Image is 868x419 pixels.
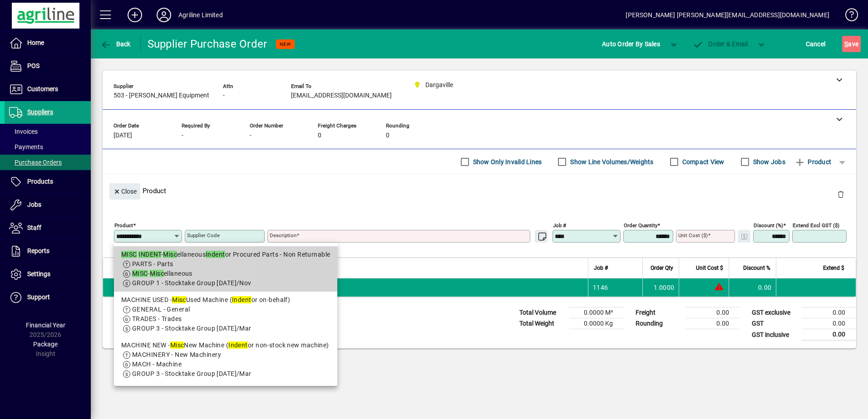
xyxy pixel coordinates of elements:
td: 0.00 [802,329,856,341]
em: Indent [206,251,225,258]
div: MACHINE NEW - New Machine ( or non-stock new machine) [121,341,330,350]
app-page-header-button: Close [107,187,143,195]
em: Misc [163,251,177,258]
button: Order & Email [688,36,753,52]
span: S [844,40,848,48]
button: Cancel [804,36,828,52]
span: Order Qty [651,263,673,273]
mat-label: Order Quantity [624,222,657,229]
a: Knowledge Base [838,2,857,31]
td: Freight [631,307,686,318]
label: Compact View [681,157,725,166]
em: MISC [121,251,137,258]
span: Settings [27,270,50,278]
span: Invoices [9,128,38,135]
div: - ellaneous or Procured Parts - Non Returnable [121,250,330,259]
span: - ellaneous [132,270,192,277]
span: Products [27,178,53,185]
td: 0.0000 M³ [569,307,624,318]
span: Home [27,39,44,46]
em: Indent [228,341,248,349]
span: Discount % [743,263,770,273]
a: Payments [5,139,91,155]
a: Customers [5,78,91,101]
a: Support [5,286,91,309]
td: 0.00 [802,318,856,329]
button: Add [120,7,149,23]
span: 0 [318,132,321,139]
td: 1.0000 [642,278,679,297]
em: Misc [170,341,184,349]
span: NEW [280,41,291,47]
label: Show Only Invalid Lines [471,157,542,166]
mat-option: MACHINE USED - Misc Used Machine (Indent or on-behalf) [114,292,337,337]
span: Package [33,341,58,348]
span: Support [27,293,50,301]
span: Customers [27,85,58,93]
div: Agriline Limited [178,8,223,22]
span: POS [27,62,39,69]
a: Purchase Orders [5,155,91,170]
mat-label: Description [270,232,296,239]
a: Home [5,32,91,54]
td: 0.00 [686,318,740,329]
td: GST [747,318,802,329]
span: [EMAIL_ADDRESS][DOMAIN_NAME] [291,92,392,99]
a: Settings [5,263,91,286]
td: Total Weight [515,318,569,329]
div: Supplier Purchase Order [148,37,267,51]
span: Jobs [27,201,41,208]
span: Extend $ [823,263,844,273]
td: 0.0000 Kg [569,318,624,329]
button: Auto Order By Sales [597,36,665,52]
span: Job # [594,263,608,273]
span: 1146 [593,283,608,292]
mat-label: Job # [553,222,566,229]
span: GENERAL - General [132,306,190,313]
app-page-header-button: Delete [830,190,852,198]
td: GST exclusive [747,307,802,318]
em: Misc [150,270,164,277]
span: Financial Year [26,322,65,329]
span: MACH - Machine [132,361,182,368]
span: GROUP 1 - Stocktake Group [DATE]/Nov [132,279,252,287]
td: Rounding [631,318,686,329]
td: Total Volume [515,307,569,318]
div: [PERSON_NAME] [PERSON_NAME][EMAIL_ADDRESS][DOMAIN_NAME] [626,8,829,22]
td: GST inclusive [747,329,802,341]
mat-label: Product [114,222,133,229]
a: Invoices [5,124,91,139]
a: Reports [5,240,91,263]
span: Auto Order By Sales [602,37,660,51]
span: Cancel [806,37,826,51]
span: Payments [9,143,43,151]
td: 0.00 [729,278,776,297]
mat-label: Extend excl GST ($) [793,222,839,229]
span: Reports [27,247,49,254]
span: MACHINERY - New Machinery [132,351,221,358]
span: - [223,92,225,99]
a: Products [5,171,91,193]
span: Order & Email [693,40,748,48]
mat-option: MACHINE NEW - Misc New Machine (Indent or non-stock new machine) [114,337,337,382]
a: Jobs [5,194,91,216]
span: Staff [27,224,41,231]
span: Back [100,40,131,48]
em: INDENT [138,251,161,258]
span: 0 [386,132,390,139]
em: Misc [172,296,186,303]
span: Close [113,184,137,199]
span: Purchase Orders [9,159,62,166]
mat-label: Unit Cost ($) [678,232,708,239]
span: 503 - [PERSON_NAME] Equipment [113,92,209,99]
span: TRADES - Trades [132,315,182,322]
button: Close [109,183,140,200]
div: MACHINE USED - Used Machine ( or on-behalf) [121,295,330,305]
mat-option: MISC INDENT - Miscellaneous Indent or Procured Parts - Non Returnable [114,246,337,292]
span: - [182,132,183,139]
button: Profile [149,7,178,23]
td: 0.00 [802,307,856,318]
span: GROUP 3 - Stocktake Group [DATE]/Mar [132,370,252,377]
a: Staff [5,217,91,239]
button: Delete [830,183,852,205]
